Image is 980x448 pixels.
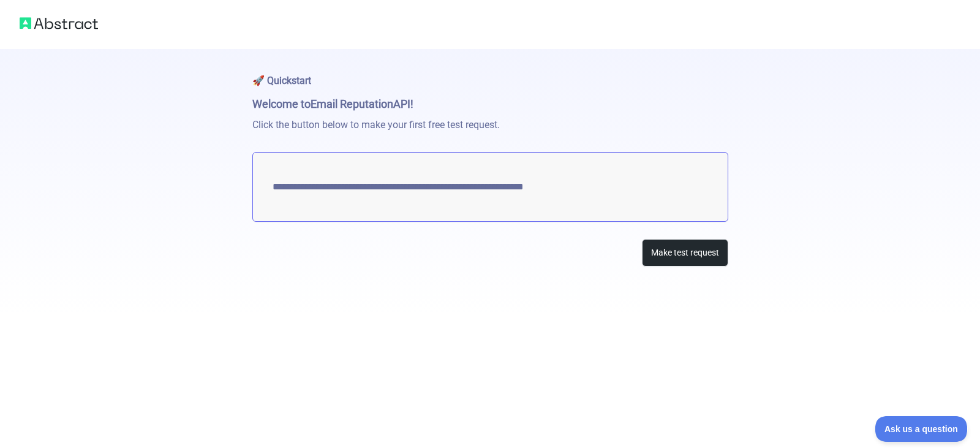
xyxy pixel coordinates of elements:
[252,96,728,113] h1: Welcome to Email Reputation API!
[20,15,98,32] img: Abstract logo
[252,113,728,152] p: Click the button below to make your first free test request.
[252,49,728,96] h1: 🚀 Quickstart
[875,416,968,442] iframe: Toggle Customer Support
[642,239,728,267] button: Make test request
